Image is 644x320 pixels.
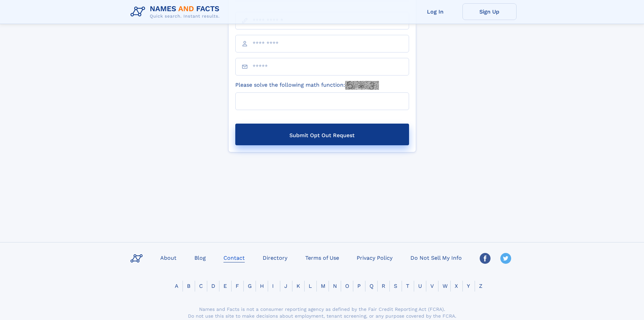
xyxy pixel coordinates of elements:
[480,253,491,264] img: Facebook
[183,283,194,289] a: B
[408,253,464,262] a: Do Not Sell My Info
[158,253,179,262] a: About
[438,283,452,289] a: W
[378,283,389,289] a: R
[219,283,231,289] a: E
[192,253,209,262] a: Blog
[235,124,409,145] button: Submit Opt Out Request
[232,283,243,289] a: F
[353,283,365,289] a: P
[235,81,379,90] label: Please solve the following math function:
[463,283,474,289] a: Y
[256,283,268,289] a: H
[221,253,247,262] a: Contact
[329,283,341,289] a: N
[341,283,353,289] a: O
[500,253,511,264] img: Twitter
[128,3,225,21] img: Logo Names and Facts
[268,283,278,289] a: I
[207,283,219,289] a: D
[390,283,401,289] a: S
[171,283,183,289] a: A
[260,253,290,262] a: Directory
[244,283,256,289] a: G
[187,306,457,319] div: Names and Facts is not a consumer reporting agency as defined by the Fair Credit Reporting Act (F...
[280,283,291,289] a: J
[475,283,486,289] a: Z
[462,3,517,20] a: Sign Up
[414,283,426,289] a: U
[303,253,342,262] a: Terms of Use
[426,283,438,289] a: V
[195,283,207,289] a: C
[317,283,330,289] a: M
[402,283,413,289] a: T
[451,283,462,289] a: X
[354,253,395,262] a: Privacy Policy
[305,283,316,289] a: L
[292,283,304,289] a: K
[365,283,378,289] a: Q
[408,3,462,20] a: Log In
